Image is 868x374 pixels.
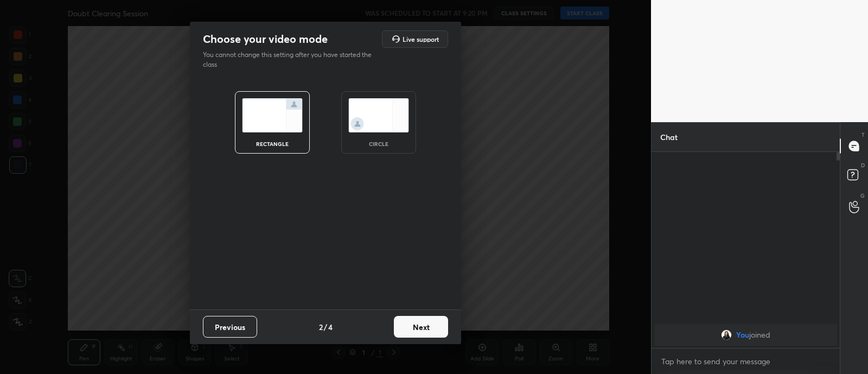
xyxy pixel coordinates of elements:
[242,98,303,132] img: normalScreenIcon.ae25ed63.svg
[203,50,379,69] p: You cannot change this setting after you have started the class
[394,316,448,338] button: Next
[861,131,865,139] p: T
[324,321,327,333] h4: /
[357,141,400,147] div: circle
[203,32,328,46] h2: Choose your video mode
[403,36,439,42] h5: Live support
[860,192,865,200] p: G
[749,331,770,339] span: joined
[251,141,294,147] div: rectangle
[652,123,686,151] p: Chat
[319,321,323,333] h4: 2
[652,322,840,348] div: grid
[861,161,865,169] p: D
[721,329,732,340] img: ac645958af6d470e9914617ce266d6ae.jpg
[203,316,257,338] button: Previous
[328,321,333,333] h4: 4
[348,98,409,132] img: circleScreenIcon.acc0effb.svg
[736,331,749,339] span: You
